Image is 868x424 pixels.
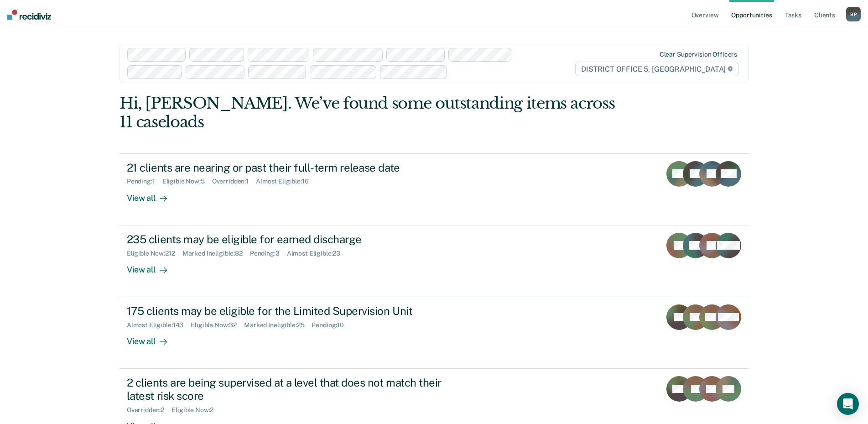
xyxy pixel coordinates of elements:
div: View all [127,329,178,347]
div: 21 clients are nearing or past their full-term release date [127,161,447,174]
div: Marked Ineligible : 25 [244,321,312,329]
a: 21 clients are nearing or past their full-term release datePending:1Eligible Now:5Overridden:1Alm... [120,153,748,225]
span: DISTRICT OFFICE 5, [GEOGRAPHIC_DATA] [575,62,739,76]
button: BP [846,7,861,21]
div: 2 clients are being supervised at a level that does not match their latest risk score [127,376,447,403]
div: Marked Ineligible : 82 [182,250,250,257]
div: Clear supervision officers [660,51,737,58]
div: Overridden : 2 [127,406,172,414]
div: Pending : 1 [127,178,162,185]
div: Eligible Now : 2 [172,406,221,414]
div: B P [846,7,861,21]
div: Overridden : 1 [212,178,256,185]
a: 235 clients may be eligible for earned dischargeEligible Now:212Marked Ineligible:82Pending:3Almo... [120,225,748,297]
div: Hi, [PERSON_NAME]. We’ve found some outstanding items across 11 caseloads [120,94,623,131]
div: Pending : 10 [312,321,351,329]
div: Eligible Now : 32 [191,321,244,329]
div: View all [127,257,178,275]
div: 175 clients may be eligible for the Limited Supervision Unit [127,304,447,318]
div: Pending : 3 [250,250,287,257]
div: Open Intercom Messenger [837,393,859,415]
img: Recidiviz [7,10,51,20]
a: 175 clients may be eligible for the Limited Supervision UnitAlmost Eligible:143Eligible Now:32Mar... [120,297,748,369]
div: Almost Eligible : 143 [127,321,191,329]
div: Eligible Now : 212 [127,250,182,257]
div: 235 clients may be eligible for earned discharge [127,233,447,246]
div: Almost Eligible : 23 [287,250,348,257]
div: View all [127,185,178,203]
div: Eligible Now : 5 [162,178,212,185]
div: Almost Eligible : 16 [256,178,316,185]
